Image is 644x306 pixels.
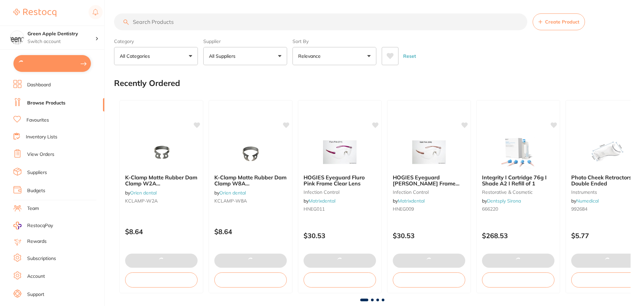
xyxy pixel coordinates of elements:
p: $268.53 [482,232,554,239]
a: Browse Products [27,100,65,106]
small: infection control [393,189,465,195]
p: $30.53 [304,232,376,239]
p: All Suppliers [209,53,238,59]
span: by [393,198,425,204]
small: HNEG011 [304,206,376,212]
a: Subscriptions [27,255,56,262]
a: Dashboard [27,82,51,88]
p: $5.77 [571,232,644,239]
small: HNEG009 [393,206,465,212]
img: RestocqPay [13,222,21,229]
a: Inventory Lists [26,134,57,140]
b: HOGIES Eyeguard Fluro Pink Frame Clear Lens [304,174,376,187]
span: RestocqPay [27,222,53,229]
a: Orien dental [130,190,157,196]
img: HOGIES Eyeguard Fluro Pink Frame Clear Lens [318,135,362,169]
span: Create Product [545,19,579,25]
label: Sort By [292,38,376,44]
p: $8.64 [125,228,198,235]
small: KCLAMP-W8A [214,198,287,204]
span: by [214,190,246,196]
p: Switch account [28,38,95,45]
small: KCLAMP-W2A [125,198,198,204]
a: RestocqPay [13,222,53,229]
a: Support [27,291,44,298]
span: by [482,198,521,204]
small: 666220 [482,206,554,212]
small: infection control [304,189,376,195]
a: View Orders [27,151,54,158]
p: All Categories [120,53,153,59]
img: Photo Cheek Retractors - Double Ended [586,135,629,169]
small: 992684 [571,206,644,212]
b: K-Clamp Matte Rubber Dam Clamp W8A Molar [214,174,287,187]
b: Photo Cheek Retractors - Double Ended [571,174,644,187]
button: Reset [401,47,418,65]
img: Restocq Logo [13,9,56,17]
a: Account [27,273,45,280]
span: by [304,198,335,204]
small: restorative & cosmetic [482,189,554,195]
p: $8.64 [214,228,287,235]
a: Restocq Logo [13,5,56,20]
h2: Recently Ordered [114,79,180,88]
button: All Categories [114,47,198,65]
button: All Suppliers [203,47,287,65]
img: HOGIES Eyeguard Matt Pink Frame Clear Lens [407,135,451,169]
img: K-Clamp Matte Rubber Dam Clamp W2A Premolar [140,135,183,169]
img: Integrity I Cartridge 76g I Shade A2 I Refill of 1 [496,135,540,169]
a: Orien dental [219,190,246,196]
label: Category [114,38,198,44]
span: by [125,190,157,196]
p: Relevance [298,53,323,59]
p: $30.53 [393,232,465,239]
a: Suppliers [27,169,47,176]
b: Integrity I Cartridge 76g I Shade A2 I Refill of 1 [482,174,554,187]
button: Create Product [533,13,585,30]
a: Budgets [27,187,45,194]
label: Supplier [203,38,287,44]
span: by [571,198,599,204]
b: HOGIES Eyeguard Matt Pink Frame Clear Lens [393,174,465,187]
input: Search Products [114,13,527,30]
img: K-Clamp Matte Rubber Dam Clamp W8A Molar [229,135,272,169]
a: Favourites [26,117,49,124]
h4: Green Apple Dentistry [28,31,95,37]
b: K-Clamp Matte Rubber Dam Clamp W2A Premolar [125,174,198,187]
a: Matrixdental [309,198,335,204]
a: Dentsply Sirona [487,198,521,204]
a: Team [27,205,39,212]
a: Numedical [576,198,599,204]
a: Rewards [27,238,47,245]
img: Green Apple Dentistry [10,31,24,44]
a: Matrixdental [398,198,425,204]
button: Relevance [292,47,376,65]
small: instruments [571,189,644,195]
